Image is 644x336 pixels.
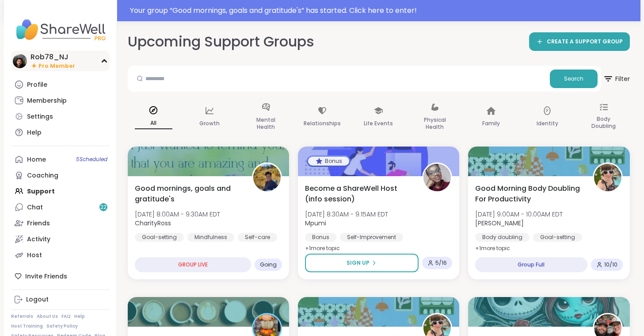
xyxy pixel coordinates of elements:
button: Filter [603,66,630,92]
div: Membership [27,97,67,105]
button: Sign Up [305,254,419,272]
div: Self-Improvement [340,233,403,242]
p: Growth [199,118,220,129]
p: Physical Health [416,115,453,132]
a: Chat22 [11,199,110,215]
p: Body Doubling [585,114,622,131]
a: Help [74,313,85,320]
span: 5 / 16 [435,259,447,266]
span: [DATE] 8:30AM - 9:15AM EDT [305,210,388,219]
div: Settings [27,112,53,121]
div: GROUP LIVE [135,257,251,272]
a: Safety Policy [46,323,78,329]
div: Rob78_NJ [30,52,75,62]
div: Logout [26,295,49,304]
p: Mental Health [247,115,285,132]
b: Mpumi [305,219,326,228]
h2: Upcoming Support Groups [128,32,314,52]
img: Rob78_NJ [13,54,27,68]
a: Membership [11,93,110,108]
div: Home [27,155,46,164]
a: Referrals [11,313,33,320]
p: Relationships [304,118,341,129]
p: Life Events [364,118,393,129]
span: Filter [603,68,630,89]
span: 10 / 10 [604,261,617,268]
span: Good Morning Body Doubling For Productivity [475,183,583,205]
a: Help [11,124,110,140]
span: 5 Scheduled [76,156,107,163]
span: Become a ShareWell Host (info session) [305,183,412,205]
div: Friends [27,219,50,228]
a: Host Training [11,323,43,329]
img: Mpumi [423,164,451,191]
div: Host [27,251,42,260]
a: CREATE A SUPPORT GROUP [529,32,630,51]
img: Adrienne_QueenOfTheDawn [594,164,621,191]
div: Chat [27,203,43,212]
div: Goal-setting [135,233,184,242]
a: Friends [11,215,110,231]
img: CharityRoss [253,164,281,191]
div: Activity [27,235,50,244]
b: CharityRoss [135,219,171,228]
div: Invite Friends [11,268,110,284]
p: All [135,118,172,129]
a: Profile [11,77,110,93]
span: [DATE] 8:00AM - 9:30AM EDT [135,210,220,219]
p: Family [482,118,500,129]
div: Bonus [305,233,336,242]
span: Search [564,75,583,83]
span: [DATE] 9:00AM - 10:00AM EDT [475,210,563,219]
a: About Us [37,313,58,320]
a: Home5Scheduled [11,151,110,167]
button: Search [550,70,598,88]
img: ShareWell Nav Logo [11,14,110,45]
div: Profile [27,81,47,89]
p: Identity [537,118,558,129]
a: FAQ [61,313,71,320]
a: Coaching [11,167,110,183]
a: Logout [11,292,110,308]
span: Pro Member [38,62,75,70]
div: Bonus [308,157,349,166]
span: 22 [100,204,107,211]
a: Activity [11,231,110,247]
div: Help [27,128,42,137]
div: Mindfulness [187,233,234,242]
a: Settings [11,108,110,124]
span: CREATE A SUPPORT GROUP [547,38,623,46]
span: Sign Up [347,259,370,267]
div: Your group “ Good mornings, goals and gratitude's ” has started. Click here to enter! [130,5,635,16]
span: Good mornings, goals and gratitude's [135,183,242,205]
div: Coaching [27,171,58,180]
a: Host [11,247,110,263]
div: Goal-setting [533,233,582,242]
div: Body doubling [475,233,530,242]
span: Going [260,261,277,268]
b: [PERSON_NAME] [475,219,524,228]
div: Group Full [475,257,587,272]
div: Self-care [238,233,277,242]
